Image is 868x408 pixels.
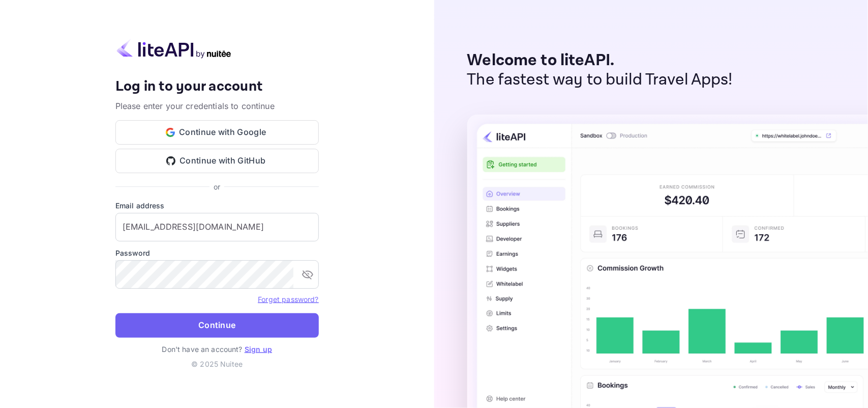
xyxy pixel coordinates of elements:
[115,213,319,241] input: Enter your email address
[258,295,318,304] a: Forget password?
[115,78,319,96] h4: Log in to your account
[115,248,319,258] label: Password
[115,149,319,173] button: Continue with GitHub
[245,345,272,353] a: Sign up
[115,39,232,59] img: liteapi
[115,344,319,355] p: Don't have an account?
[115,100,319,112] p: Please enter your credentials to continue
[115,359,319,369] p: © 2025 Nuitee
[214,181,220,192] p: or
[467,70,733,90] p: The fastest way to build Travel Apps!
[115,120,319,145] button: Continue with Google
[297,264,318,285] button: toggle password visibility
[467,51,733,70] p: Welcome to liteAPI.
[115,200,319,211] label: Email address
[115,313,319,338] button: Continue
[258,294,318,304] a: Forget password?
